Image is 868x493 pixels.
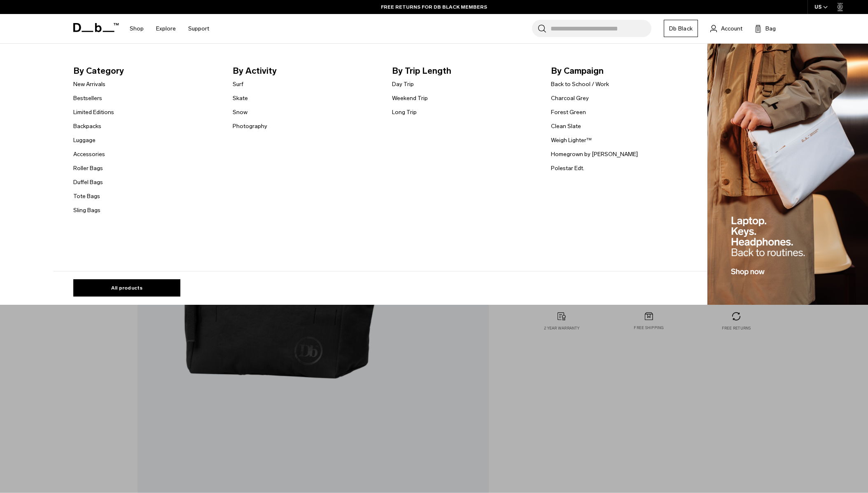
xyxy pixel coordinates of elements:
span: By Activity [233,64,379,77]
a: Forest Green [551,108,586,117]
a: Luggage [73,136,96,145]
a: All products [73,279,180,297]
a: Photography [233,122,267,131]
a: Clean Slate [551,122,581,131]
a: Snow [233,108,247,117]
a: Backpacks [73,122,101,131]
a: Long Trip [392,108,417,117]
a: Charcoal Grey [551,94,589,103]
a: Weekend Trip [392,94,428,103]
a: Account [710,23,742,33]
a: Skate [233,94,248,103]
span: Account [721,24,742,33]
button: Bag [755,23,776,33]
nav: Main Navigation [124,14,215,43]
span: Bag [765,24,776,33]
a: Day Trip [392,80,414,89]
a: Homegrown by [PERSON_NAME] [551,150,638,159]
img: Db [707,44,868,305]
a: Bestsellers [73,94,102,103]
span: By Campaign [551,64,697,77]
a: FREE RETURNS FOR DB BLACK MEMBERS [381,3,487,11]
a: Explore [156,14,176,43]
a: Shop [130,14,144,43]
a: Tote Bags [73,192,100,201]
a: Accessories [73,150,105,159]
span: By Trip Length [392,64,538,77]
a: Polestar Edt. [551,164,584,173]
a: New Arrivals [73,80,105,89]
a: Duffel Bags [73,178,103,187]
a: Surf [233,80,243,89]
a: Limited Editions [73,108,114,117]
a: Back to School / Work [551,80,609,89]
a: Roller Bags [73,164,103,173]
a: Db Black [664,20,698,37]
a: Sling Bags [73,206,100,215]
span: By Category [73,64,219,77]
a: Support [188,14,209,43]
a: Weigh Lighter™ [551,136,592,145]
